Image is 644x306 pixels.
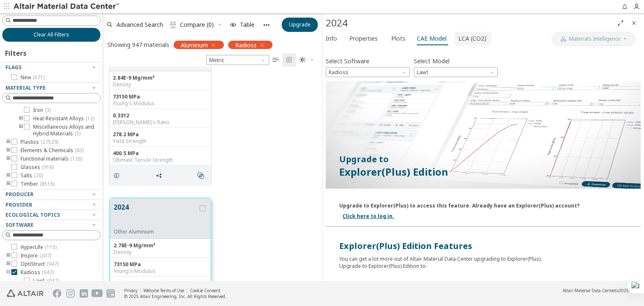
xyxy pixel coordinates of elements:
[2,189,101,200] button: Producer
[21,244,57,251] span: HyperLife
[114,268,207,275] div: Young's Modulus
[2,220,101,230] button: Software
[414,55,449,67] label: Select Model
[5,172,11,179] i: toogle group
[113,93,208,100] div: 73150 MPa
[5,269,11,276] i: toogle group
[5,261,11,267] i: toogle group
[114,280,207,287] div: 0.3312
[75,130,80,137] span: ( 5 )
[170,21,177,28] i: 
[21,147,84,154] span: Elements & Chemicals
[70,155,82,162] span: ( 126 )
[235,41,257,49] span: Radioss
[45,106,51,114] span: ( 3 )
[289,21,311,28] span: Upgrade
[326,67,410,77] div: Software
[143,288,184,293] a: Website Terms of Use
[2,210,101,220] button: Ecological Topics
[114,242,207,249] div: 2.78E-9 Mg/mm³
[152,167,169,184] button: Share
[33,277,59,284] span: Law1
[560,36,567,42] img: AI Copilot
[349,32,378,45] span: Properties
[21,181,55,187] span: Timber
[194,167,211,184] button: Similar search
[2,42,31,62] div: Filters
[180,22,214,28] span: Compare (0)
[21,74,44,81] span: New
[614,16,627,30] button: Full Screen
[21,164,54,171] span: Glasses
[42,163,54,171] span: ( 916 )
[5,181,11,187] i: toogle group
[113,138,208,145] div: Yield Strength
[414,67,498,77] span: Law1
[286,57,293,63] i: 
[18,115,24,122] i: toogle group
[181,41,208,49] span: Aluminum
[5,84,46,91] span: Material Type
[5,201,32,208] span: Provider
[339,240,627,252] div: Explorer(Plus) Edition Features
[326,81,641,189] img: Paywall-CAE
[34,172,43,179] span: ( 20 )
[339,153,627,165] p: Upgrade to
[5,252,11,259] i: toogle group
[326,16,614,30] div: 2024
[5,156,11,162] i: toogle group
[18,124,24,137] i: toogle group
[299,57,306,63] i: 
[339,199,579,209] div: Upgrade to Explorer(Plus) to access this feature. Already have an Explorer(Plus) account?
[124,293,226,299] div: © 2025 Altair Engineering, Inc. All Rights Reserved.
[21,139,58,145] span: Plastics
[296,53,318,67] button: Theme
[569,36,621,42] span: Materials Intelligence
[45,244,57,251] span: ( 115 )
[391,32,405,45] span: Plots
[5,64,21,71] span: Flags
[5,147,11,154] i: toogle group
[269,53,283,67] button: Table View
[40,180,55,187] span: ( 8516 )
[113,119,208,126] div: [PERSON_NAME]'s Ratio
[33,124,97,137] span: Miscellaneous Alloys and Hybrid Materials
[117,22,163,28] span: Advanced Search
[114,249,207,256] div: Density
[75,147,84,154] span: ( 83 )
[114,261,207,268] div: 73150 MPa
[190,288,221,293] a: Cookie Consent
[197,172,204,179] i: 
[552,32,636,46] button: AI CopilotMaterials Intelligence
[113,112,208,119] div: 0.3312
[282,18,318,32] button: Upgrade
[114,202,198,228] button: 2024
[33,74,44,81] span: ( 671 )
[627,16,641,30] button: Close
[109,167,127,184] button: Details
[47,260,58,267] span: ( 947 )
[240,22,254,28] span: Table
[417,32,447,45] span: CAE Model
[39,252,51,259] span: ( 207 )
[7,290,44,297] img: Altair Engineering
[2,28,101,42] button: Clear All Filters
[339,252,627,270] div: You can get a lot more out of Altair Material Data Center upgrading to Explorer(Plus). Upgrade to...
[113,100,208,107] div: Young's Modulus
[13,3,120,11] img: Altair Material Data Center
[21,269,54,276] span: Radioss
[124,288,138,293] a: Privacy
[21,261,58,267] span: OptiStruct
[113,81,208,88] div: Density
[33,115,94,122] span: Heat-Resistant Alloys
[5,221,34,228] span: Software
[206,55,269,65] span: Metric
[41,138,58,145] span: ( 27529 )
[113,75,208,81] div: 2.84E-9 Mg/mm³
[103,67,322,281] div: grid
[326,67,410,77] span: Radioss
[5,211,60,218] span: Ecological Topics
[343,213,394,220] a: Click here to log in.
[113,150,208,157] div: 400.5 MPa
[283,53,296,67] button: Tile View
